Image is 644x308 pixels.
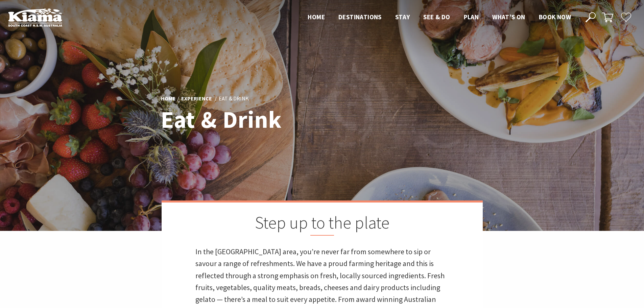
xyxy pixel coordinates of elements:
[161,95,175,102] a: Home
[301,12,578,23] nav: Main Menu
[219,94,249,103] li: Eat & Drink
[181,95,212,102] a: Experience
[8,8,62,27] img: Kiama Logo
[464,13,479,21] span: Plan
[195,213,449,236] h2: Step up to the plate
[161,106,352,133] h1: Eat & Drink
[338,13,382,21] span: Destinations
[308,13,325,21] span: Home
[492,13,525,21] span: What’s On
[395,13,410,21] span: Stay
[423,13,450,21] span: See & Do
[539,13,571,21] span: Book now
